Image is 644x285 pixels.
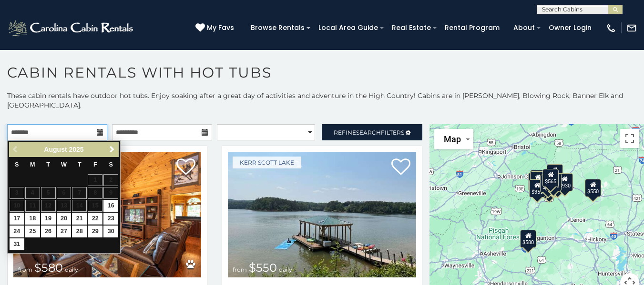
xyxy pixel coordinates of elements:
[72,226,87,237] a: 28
[34,261,63,275] span: $580
[57,213,72,225] a: 20
[228,152,416,277] img: Lake Haven Lodge
[57,226,72,237] a: 27
[7,19,136,38] img: White-1-2.png
[69,146,83,153] span: 2025
[10,213,24,225] a: 17
[279,266,292,273] span: daily
[228,152,416,277] a: Lake Haven Lodge from $550 daily
[530,171,546,189] div: $395
[195,23,236,33] a: My Favs
[547,164,563,182] div: $525
[606,23,616,33] img: phone-regular-white.png
[550,175,566,193] div: $695
[246,20,309,35] a: Browse Rentals
[109,161,113,168] span: Saturday
[10,226,24,237] a: 24
[545,173,562,191] div: $395
[103,226,118,237] a: 30
[391,157,410,177] a: Add to favorites
[520,229,536,247] div: $580
[65,266,78,273] span: daily
[106,144,118,156] a: Next
[356,129,381,136] span: Search
[314,20,383,35] a: Local Area Guide
[233,266,247,273] span: from
[233,157,301,168] a: Kerr Scott Lake
[544,20,596,35] a: Owner Login
[207,23,234,33] span: My Favs
[18,266,32,273] span: from
[88,213,102,225] a: 22
[542,169,559,187] div: $565
[41,226,56,237] a: 26
[249,261,277,275] span: $550
[528,172,544,190] div: $650
[387,20,436,35] a: Real Estate
[322,124,422,140] a: RefineSearchFilters
[108,146,116,153] span: Next
[530,169,546,187] div: $310
[620,129,639,148] button: Toggle fullscreen view
[509,20,540,35] a: About
[88,226,102,237] a: 29
[529,179,545,197] div: $355
[10,238,24,250] a: 31
[30,161,35,168] span: Monday
[61,161,67,168] span: Wednesday
[25,226,40,237] a: 25
[25,213,40,225] a: 18
[532,171,548,189] div: $230
[440,20,504,35] a: Rental Program
[72,213,87,225] a: 21
[41,213,56,225] a: 19
[44,146,67,153] span: August
[46,161,50,168] span: Tuesday
[626,23,637,33] img: mail-regular-white.png
[444,134,461,144] span: Map
[103,213,118,225] a: 23
[541,179,557,197] div: $375
[556,173,572,191] div: $930
[93,161,97,168] span: Friday
[78,161,82,168] span: Thursday
[103,200,118,212] a: 16
[334,129,404,136] span: Refine Filters
[176,157,195,177] a: Add to favorites
[434,129,473,149] button: Change map style
[585,178,601,197] div: $550
[540,175,556,193] div: $485
[15,161,19,168] span: Sunday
